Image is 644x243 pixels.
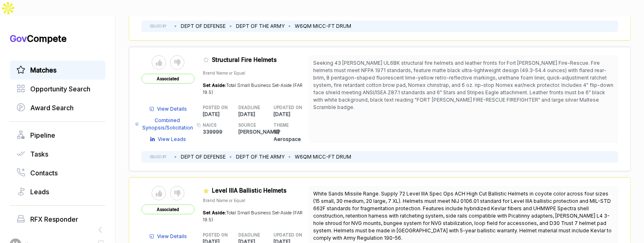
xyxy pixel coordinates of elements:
[141,74,195,84] span: Associated
[30,149,48,159] span: Tasks
[30,65,56,75] span: Matches
[16,214,99,224] a: RFX Responder
[274,104,296,111] h5: UPDATED ON
[16,84,99,94] a: Opportunity Search
[203,82,303,95] span: Total Small Business Set-Aside (FAR 19.5)
[212,56,277,63] span: Structural Fire Helmets
[203,122,226,128] h5: NAICS
[236,23,285,30] li: DEPT OF THE ARMY
[16,149,99,159] a: Tasks
[212,187,287,194] span: Level IIIA Ballistic Helmets
[141,204,195,214] span: Associated
[16,65,99,75] a: Matches
[313,191,612,241] span: White Sands Missile Range. Supply 72 Level IIIA Spec Ops ACH High Cut Ballistic Helmets in coyote...
[30,84,90,94] span: Opportunity Search
[10,33,27,44] span: Gov
[203,232,226,238] h5: POSTED ON
[30,130,55,140] span: Pipeline
[150,154,166,159] h5: ISSUED BY
[30,168,58,178] span: Contacts
[181,23,226,30] li: DEPT OF DEFENSE
[203,198,246,203] span: Brand Name or Equal
[238,122,261,128] h5: SOURCE
[181,153,226,161] li: DEPT OF DEFENSE
[203,70,246,75] span: Brand Name or Equal
[203,210,303,223] span: Total Small Business Set-Aside (FAR 19.5)
[142,117,194,132] span: Combined Synopsis/Solicitation
[238,232,261,238] h5: DEADLINE
[274,128,310,143] p: NP Aerospace
[30,187,49,197] span: Leads
[30,214,78,224] span: RFX Responder
[313,60,613,110] span: Seeking 43 [PERSON_NAME] UL6BK structural fire helmets and leather fronts for Fort [PERSON_NAME] ...
[295,153,351,161] li: W6QM MICC-FT DRUM
[203,82,227,88] span: Set Aside:
[16,168,99,178] a: Contacts
[238,128,274,136] p: [PERSON_NAME]
[157,233,187,240] span: View Details
[158,136,186,143] span: View Leads
[274,232,296,238] h5: UPDATED ON
[203,210,227,216] span: Set Aside:
[135,117,194,132] a: Combined Synopsis/Solicitation
[238,104,261,111] h5: DEADLINE
[295,23,351,30] li: W6QM MICC-FT DRUM
[16,130,99,140] a: Pipeline
[10,33,105,44] h1: Compete
[274,122,296,128] h5: THEME
[238,111,274,118] p: [DATE]
[16,187,99,197] a: Leads
[30,103,74,113] span: Award Search
[236,153,285,161] li: DEPT OF THE ARMY
[203,128,239,136] p: 339999
[157,105,187,113] span: View Details
[150,24,166,29] h5: ISSUED BY
[274,111,310,118] p: [DATE]
[16,103,99,113] a: Award Search
[203,111,239,118] p: [DATE]
[203,104,226,111] h5: POSTED ON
